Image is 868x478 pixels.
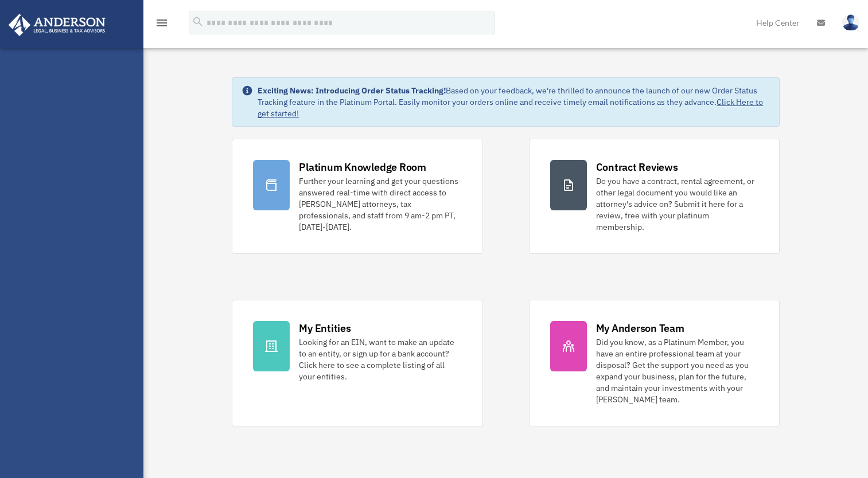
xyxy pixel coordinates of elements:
[299,160,426,174] div: Platinum Knowledge Room
[155,20,169,30] a: menu
[5,14,109,36] img: Anderson Advisors Platinum Portal
[529,300,780,426] a: My Anderson Team Did you know, as a Platinum Member, you have an entire professional team at your...
[596,175,758,233] div: Do you have a contract, rental agreement, or other legal document you would like an attorney's ad...
[232,300,482,426] a: My Entities Looking for an EIN, want to make an update to an entity, or sign up for a bank accoun...
[258,85,446,96] strong: Exciting News: Introducing Order Status Tracking!
[842,14,859,31] img: User Pic
[232,139,482,254] a: Platinum Knowledge Room Further your learning and get your questions answered real-time with dire...
[596,160,678,174] div: Contract Reviews
[299,175,461,233] div: Further your learning and get your questions answered real-time with direct access to [PERSON_NAM...
[192,15,204,28] i: search
[529,139,780,254] a: Contract Reviews Do you have a contract, rental agreement, or other legal document you would like...
[596,321,684,335] div: My Anderson Team
[299,321,351,335] div: My Entities
[155,16,169,30] i: menu
[258,97,763,119] a: Click Here to get started!
[258,85,769,119] div: Based on your feedback, we're thrilled to announce the launch of our new Order Status Tracking fe...
[596,336,758,405] div: Did you know, as a Platinum Member, you have an entire professional team at your disposal? Get th...
[299,336,461,382] div: Looking for an EIN, want to make an update to an entity, or sign up for a bank account? Click her...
